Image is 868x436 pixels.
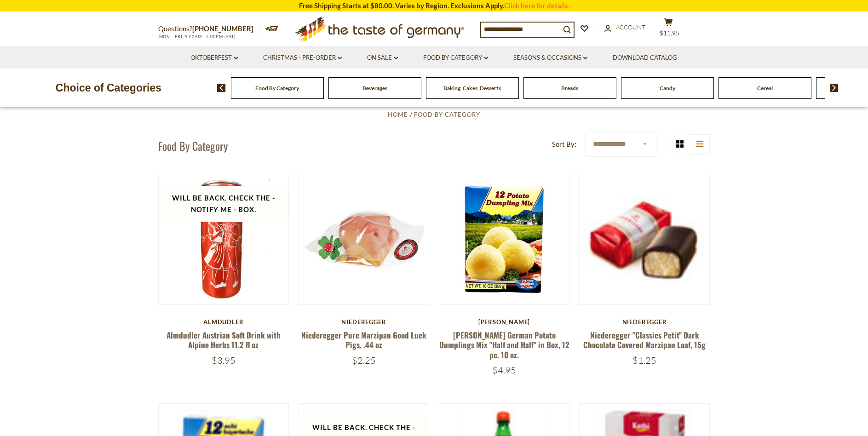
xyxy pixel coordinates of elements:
a: Click here for details. [504,1,569,10]
a: Niederegger "Classics Petit" Dark Chocolate Covered Marzipan Loaf, 15g [583,329,706,350]
label: Sort By: [552,138,576,150]
span: $11.95 [660,29,679,37]
span: $4.95 [492,364,516,376]
a: [PHONE_NUMBER] [192,24,253,33]
a: Oktoberfest [190,53,238,63]
img: next arrow [830,84,839,92]
a: Food By Category [423,53,488,63]
a: Home [388,111,408,118]
span: $2.25 [352,355,376,366]
img: Dr. Knoll German Potato Dumplings Mix "Half and Half" in Box, 12 pc. 10 oz. [439,174,569,304]
a: Food By Category [414,111,480,118]
span: $3.95 [212,355,236,366]
a: Cereal [757,85,773,92]
img: Niederegger "Classics Petit" Dark Chocolate Covered Marzipan Loaf, 15g [580,191,710,288]
button: $11.95 [655,18,683,41]
div: Niederegger [579,318,710,326]
img: Almdudler Austrian Soft Drink with Alpine Herbs 11.2 fl oz [159,174,289,304]
img: Niederegger Pure Marzipan Good Luck Pigs, .44 oz [299,174,429,304]
a: Baking, Cakes, Desserts [443,85,501,92]
a: Niederegger Pure Marzipan Good Luck Pigs, .44 oz [301,329,426,350]
a: Breads [561,85,578,92]
img: previous arrow [217,84,226,92]
p: Questions? [158,23,260,35]
a: Download Catalog [613,53,677,63]
span: MON - FRI, 9:00AM - 5:00PM (EST) [158,34,236,39]
span: $1.25 [632,355,656,366]
a: Candy [660,85,675,92]
h1: Food By Category [158,139,228,153]
a: Account [604,23,645,33]
span: Account [616,23,645,31]
a: Almdudler Austrian Soft Drink with Alpine Herbs 11.2 fl oz [167,329,281,350]
a: Food By Category [255,85,299,92]
div: Niederegger [299,318,430,326]
a: On Sale [367,53,398,63]
a: Beverages [362,85,387,92]
div: Almdudler [158,318,289,326]
a: Christmas - PRE-ORDER [263,53,342,63]
a: [PERSON_NAME] German Potato Dumplings Mix "Half and Half" in Box, 12 pc. 10 oz. [439,329,569,361]
a: Seasons & Occasions [513,53,587,63]
div: [PERSON_NAME] [439,318,570,326]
